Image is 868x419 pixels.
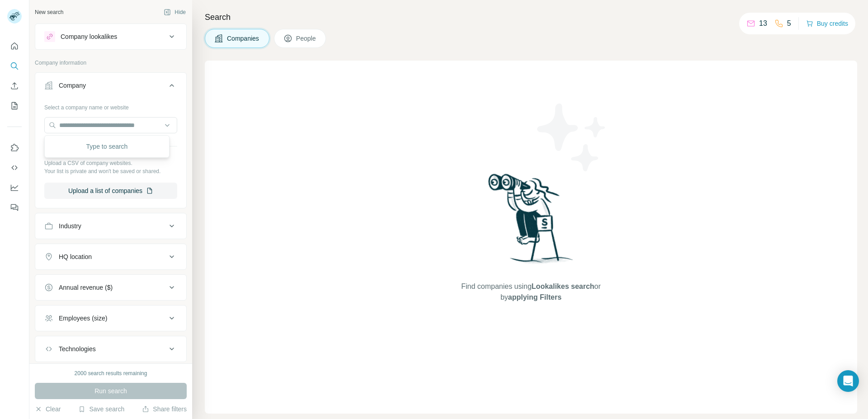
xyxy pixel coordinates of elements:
button: Annual revenue ($) [35,277,186,298]
span: applying Filters [508,293,561,301]
button: Clear [35,405,61,414]
div: HQ location [59,252,92,261]
p: Your list is private and won't be saved or shared. [44,167,177,175]
div: Company [59,81,86,90]
p: Upload a CSV of company websites. [44,159,177,167]
button: Save search [78,405,124,414]
button: Company [35,75,186,100]
button: Industry [35,215,186,237]
button: Company lookalikes [35,26,186,47]
button: Enrich CSV [7,78,22,94]
div: Open Intercom Messenger [837,370,859,392]
div: Employees (size) [59,314,107,323]
button: Dashboard [7,179,22,196]
button: Use Surfe API [7,160,22,176]
button: HQ location [35,246,186,268]
h4: Search [205,11,857,24]
span: Lookalikes search [532,282,594,290]
span: Companies [227,34,260,43]
p: 13 [759,18,767,29]
div: New search [35,8,63,16]
div: Company lookalikes [61,32,117,41]
div: Annual revenue ($) [59,283,113,292]
button: Buy credits [806,17,848,30]
button: Search [7,58,22,74]
div: Industry [59,221,81,231]
button: My lists [7,98,22,114]
button: Share filters [142,405,187,414]
div: Technologies [59,344,96,353]
p: Company information [35,59,187,67]
span: People [296,34,317,43]
button: Feedback [7,199,22,216]
p: 5 [787,18,791,29]
img: Surfe Illustration - Stars [531,97,613,178]
img: Surfe Illustration - Woman searching with binoculars [484,171,578,272]
button: Technologies [35,338,186,360]
button: Quick start [7,38,22,54]
span: Find companies using or by [458,281,603,303]
div: Select a company name or website [44,100,177,112]
button: Use Surfe on LinkedIn [7,140,22,156]
div: Type to search [47,137,167,155]
div: 2000 search results remaining [75,369,147,377]
button: Employees (size) [35,307,186,329]
button: Hide [157,5,192,19]
button: Upload a list of companies [44,183,177,199]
